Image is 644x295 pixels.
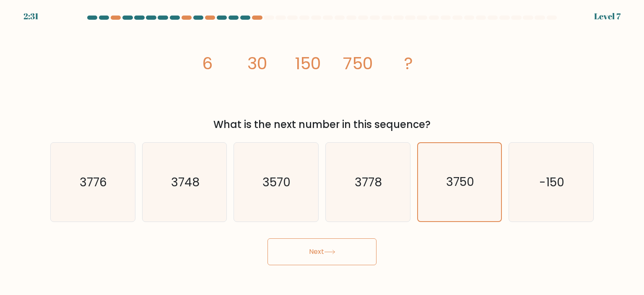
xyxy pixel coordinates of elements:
text: 3750 [446,174,474,191]
text: -150 [539,174,564,191]
button: Next [267,238,377,265]
div: What is the next number in this sequence? [55,117,589,132]
div: 2:31 [23,10,39,23]
tspan: 750 [343,52,373,75]
div: Level 7 [594,10,621,23]
tspan: 6 [202,52,213,75]
tspan: 150 [295,52,321,75]
text: 3748 [171,174,200,191]
text: 3776 [80,174,107,191]
text: 3570 [263,174,291,191]
tspan: 30 [247,52,267,75]
text: 3778 [355,174,382,191]
tspan: ? [404,52,413,75]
